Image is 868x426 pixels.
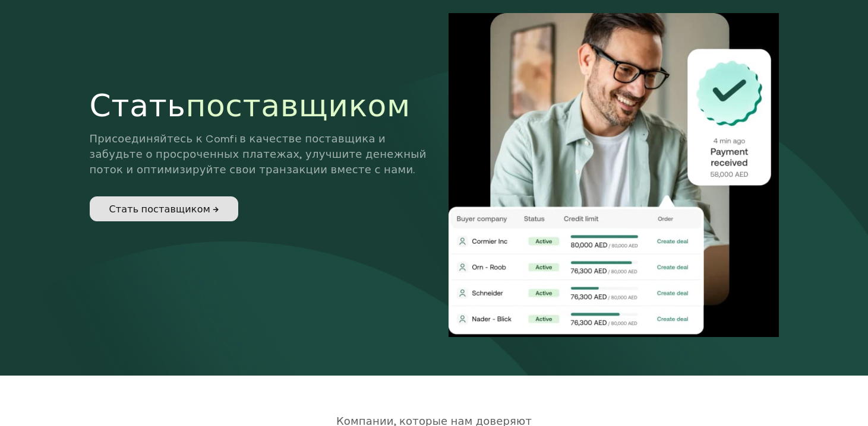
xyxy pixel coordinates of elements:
font: Стать поставщиком → [109,204,219,214]
font: Стать [90,88,186,123]
img: Изображение поставщика-героя [449,13,779,337]
a: Стать поставщиком → [90,196,239,221]
font: Присоединяйтесь к Comfi в качестве поставщика и забудьте о просроченных платежах, улучшите денежн... [90,132,427,176]
font: поставщиком [186,88,411,123]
